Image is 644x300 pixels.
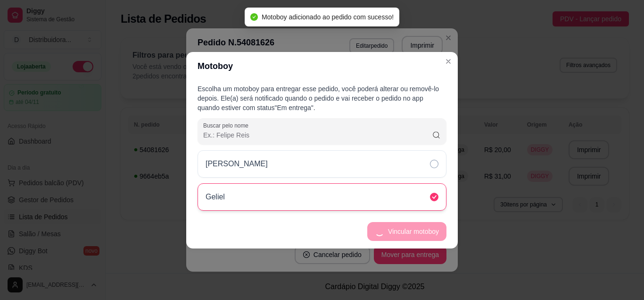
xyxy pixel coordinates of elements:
[198,84,446,112] p: Escolha um motoboy para entregar esse pedido, você poderá alterar ou removê-lo depois. Ele(a) ser...
[262,13,394,21] span: Motoboy adicionado ao pedido com sucesso!
[250,13,258,21] span: check-circle
[206,158,268,170] p: [PERSON_NAME]
[206,191,225,203] p: Geliel
[203,130,432,140] input: Buscar pelo nome
[186,52,458,80] header: Motoboy
[441,54,456,69] button: Close
[203,121,252,129] label: Buscar pelo nome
